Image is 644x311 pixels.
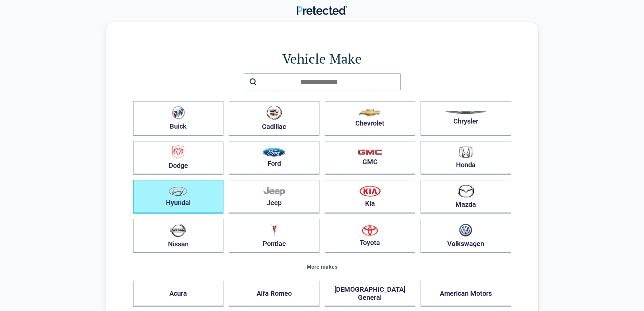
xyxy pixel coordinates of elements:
[133,49,511,68] h1: Vehicle Make
[325,141,415,175] button: GMC
[133,281,224,307] button: Acura
[421,281,511,307] button: American Motors
[133,180,224,214] button: Hyundai
[421,141,511,175] button: Honda
[229,141,319,175] button: Ford
[421,101,511,136] button: Chrysler
[421,180,511,214] button: Mazda
[421,219,511,253] button: Volkswagen
[133,101,224,136] button: Buick
[133,219,224,253] button: Nissan
[229,219,319,253] button: Pontiac
[133,264,511,270] div: More makes
[229,281,319,307] button: Alfa Romeo
[325,101,415,136] button: Chevrolet
[133,141,224,175] button: Dodge
[325,219,415,253] button: Toyota
[325,281,415,307] button: [DEMOGRAPHIC_DATA] General
[229,101,319,136] button: Cadillac
[325,180,415,214] button: Kia
[229,180,319,214] button: Jeep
